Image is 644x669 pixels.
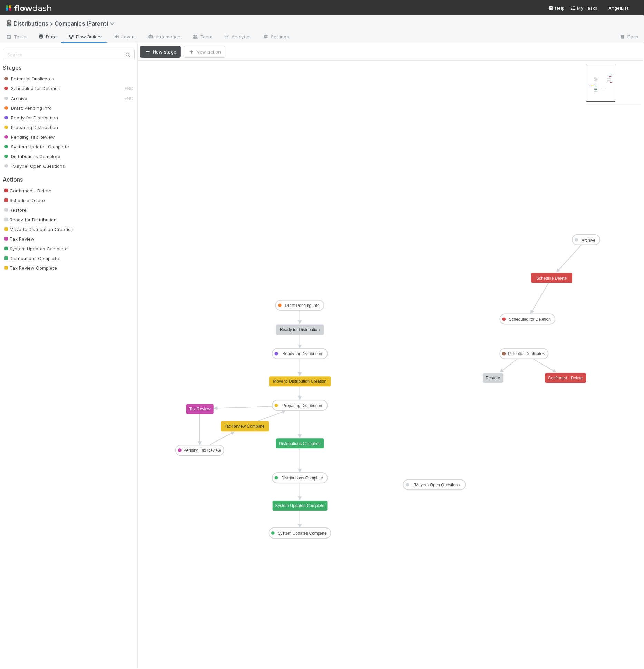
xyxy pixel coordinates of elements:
span: Pending Tax Review [3,134,55,140]
text: Archive [582,238,596,243]
input: Search [3,49,135,60]
span: Schedule Delete [3,197,45,203]
text: Ready for Distribution [282,352,322,357]
text: (Maybe) Open Questions [414,483,460,488]
a: Data [32,32,62,43]
a: Layout [108,32,142,43]
text: System Updates Complete [275,504,325,508]
span: System Updates Complete [3,144,69,149]
span: Draft: Pending Info [3,105,52,111]
button: New stage [140,46,181,58]
text: Tax Review Complete [225,424,265,429]
a: My Tasks [570,4,598,11]
span: Distributions Complete [3,255,59,261]
span: Distributions > Companies (Parent) [14,20,118,27]
text: Pending Tax Review [184,448,221,453]
span: Restore [3,207,27,213]
div: Help [548,4,565,11]
text: Potential Duplicates [508,352,545,357]
a: Settings [257,32,295,43]
span: Preparing Distribution [3,125,58,130]
h2: Stages [3,65,135,71]
a: Flow Builder [62,32,108,43]
text: Ready for Distribution [280,328,320,332]
img: avatar_8e0a024e-b700-4f9f-aecf-6f1e79dccd3c.png [632,5,638,12]
span: Tax Review [3,236,35,242]
span: Tasks [6,33,27,40]
text: Distributions Complete [279,442,321,446]
a: Team [186,32,218,43]
span: System Updates Complete [3,246,68,251]
span: Distributions Complete [3,154,60,159]
small: END [125,96,133,101]
span: Confirmed - Delete [3,188,51,193]
text: Confirmed - Delete [548,376,583,381]
span: Ready for Distribution [3,115,58,120]
span: My Tasks [570,5,598,11]
a: Automation [142,32,186,43]
span: Ready for Distribution [3,217,57,222]
img: logo-inverted-e16ddd16eac7371096b0.svg [6,2,51,14]
span: Potential Duplicates [3,76,54,81]
a: Analytics [218,32,257,43]
span: 📓 [6,20,12,26]
span: Scheduled for Deletion [3,86,60,91]
text: Preparing Distribution [282,404,322,408]
span: Flow Builder [68,33,102,40]
span: AngelList [609,5,629,11]
text: Schedule Delete [537,276,567,281]
span: (Maybe) Open Questions [3,163,65,169]
span: Tax Review Complete [3,265,57,271]
text: Draft: Pending Info [285,303,320,308]
text: Move to Distribution Creation [273,379,327,384]
span: Archive [3,96,27,101]
text: System Updates Complete [278,531,327,536]
text: Tax Review [189,407,211,412]
text: Restore [486,376,500,381]
a: Docs [614,32,644,43]
button: New action [184,46,225,58]
span: Move to Distribution Creation [3,226,74,232]
text: Scheduled for Deletion [509,317,551,322]
text: Distributions Complete [282,476,323,481]
small: END [125,86,133,91]
h2: Actions [3,176,135,183]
